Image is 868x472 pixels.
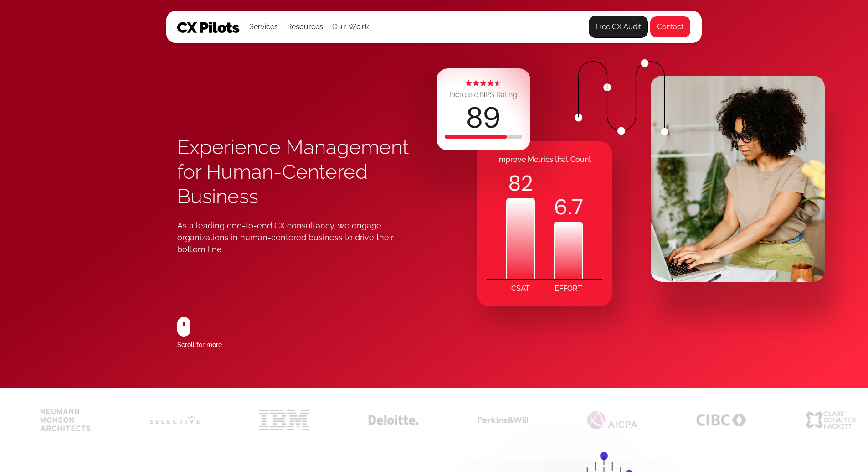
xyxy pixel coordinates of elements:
div: Resources [287,11,323,42]
img: perkins & will cx [478,416,528,423]
div: Resources [287,21,323,33]
img: cx for deloitte [369,415,419,425]
div: As a leading end-to-end CX consultancy, we engage organizations in human-centered business to dri... [177,220,412,255]
img: Customer experience CX for accounting firms CSH logo [806,411,856,428]
div: Improve Metrics that Count [477,150,612,169]
div: 89 [466,104,501,133]
div: CSAT [511,280,530,298]
a: Our Work [332,23,369,31]
img: cx for ibm logo [259,410,309,430]
div: 82 [506,169,535,198]
div: Increase NPS Rating [449,88,517,101]
a: Contact [650,16,691,38]
img: Customer experience CX for banks CIBC logo [697,413,747,426]
code: 6 [554,192,568,222]
div: EFFORT [555,280,582,298]
div: . [554,192,583,222]
div: Services [249,21,278,33]
img: cx for selective insurance logo [150,416,200,424]
div: Services [249,11,278,42]
a: Free CX Audit [589,16,648,38]
h1: Experience Management for Human-Centered Business [177,135,434,209]
code: 7 [572,192,583,222]
div: Scroll for more [177,338,222,351]
img: cx for neumann monson architects black logo [41,408,91,431]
